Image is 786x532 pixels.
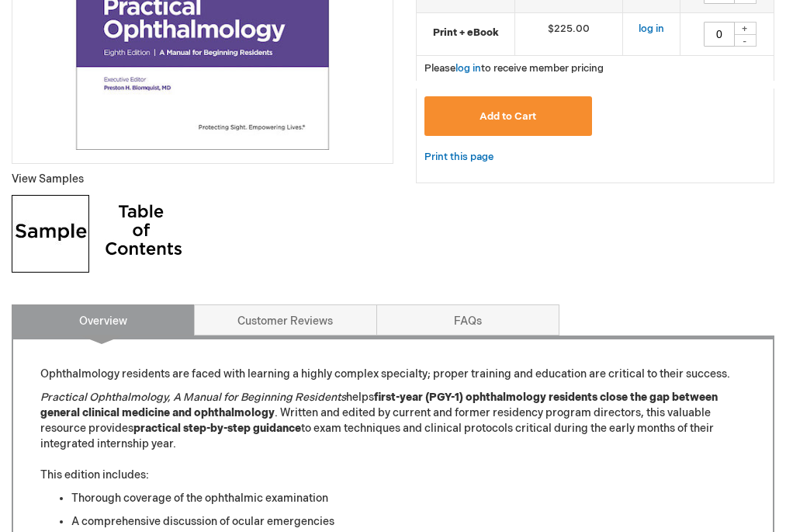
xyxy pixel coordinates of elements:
a: FAQs [376,304,559,336]
p: helps . Written and edited by current and former residency program directors, this valuable resou... [40,390,746,483]
input: Qty [704,22,735,47]
li: Thorough coverage of the ophthalmic examination [71,491,746,506]
strong: Print + eBook [424,26,507,40]
td: $225.00 [515,13,623,56]
img: Click to view [12,195,89,273]
p: View Samples [12,172,393,187]
a: Print this page [424,148,493,167]
img: Click to view [105,195,182,273]
li: A comprehensive discussion of ocular emergencies [71,514,746,530]
strong: practical step-by-step guidance [133,422,301,435]
span: Please to receive member pricing [424,62,604,75]
span: Add to Cart [480,110,536,123]
p: Ophthalmology residents are faced with learning a highly complex specialty; proper training and e... [40,367,746,382]
a: log in [639,23,664,35]
a: Overview [12,304,195,336]
strong: first-year (PGY-1) ophthalmology residents close the gap between general clinical medicine and op... [40,391,718,419]
div: - [733,34,757,47]
button: Add to Cart [424,96,592,136]
a: Customer Reviews [194,304,377,336]
em: Practical Ophthalmology, A Manual for Beginning Residents [40,391,346,404]
a: log in [455,62,481,75]
div: + [733,22,757,35]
